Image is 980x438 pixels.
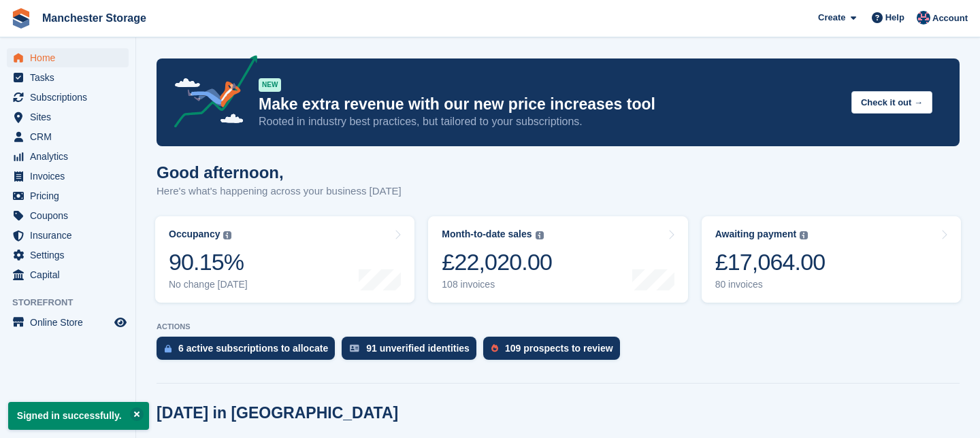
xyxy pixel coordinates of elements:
img: icon-info-grey-7440780725fd019a000dd9b08b2336e03edf1995a4989e88bcd33f0948082b44.svg [536,231,544,239]
div: 80 invoices [715,279,826,290]
a: menu [7,68,129,87]
span: Analytics [30,147,112,166]
img: icon-info-grey-7440780725fd019a000dd9b08b2336e03edf1995a4989e88bcd33f0948082b44.svg [800,231,808,239]
a: Awaiting payment £17,064.00 80 invoices [702,216,961,303]
p: Rooted in industry best practices, but tailored to your subscriptions. [259,114,840,129]
p: ACTIONS [157,322,960,331]
a: Preview store [112,314,129,331]
span: Online Store [30,313,112,332]
a: menu [7,167,129,186]
span: Settings [30,246,112,265]
a: menu [7,48,129,67]
span: CRM [30,127,112,146]
h1: Good afternoon, [157,163,402,182]
span: Pricing [30,186,112,205]
a: menu [7,127,129,146]
h2: [DATE] in [GEOGRAPHIC_DATA] [157,404,398,422]
a: Month-to-date sales £22,020.00 108 invoices [428,216,687,303]
div: 91 unverified identities [366,343,470,354]
div: NEW [259,78,281,92]
span: Subscriptions [30,88,112,107]
a: menu [7,246,129,265]
div: Month-to-date sales [442,229,532,240]
div: Awaiting payment [715,229,797,240]
a: menu [7,313,129,332]
span: Account [932,12,968,25]
div: £17,064.00 [715,248,826,276]
p: Here's what's happening across your business [DATE] [157,184,402,199]
a: menu [7,206,129,225]
a: 109 prospects to review [483,337,627,367]
div: £22,020.00 [442,248,552,276]
span: Coupons [30,206,112,225]
div: 109 prospects to review [505,343,613,354]
span: Capital [30,265,112,284]
img: price-adjustments-announcement-icon-8257ccfd72463d97f412b2fc003d46551f7dbcb40ab6d574587a9cd5c0d94... [163,55,258,133]
img: stora-icon-8386f47178a22dfd0bd8f6a31ec36ba5ce8667c1dd55bd0f319d3a0aa187defe.svg [11,8,31,29]
span: Home [30,48,112,67]
span: Sites [30,107,112,127]
button: Check it out → [851,91,932,114]
img: active_subscription_to_allocate_icon-d502201f5373d7db506a760aba3b589e785aa758c864c3986d89f69b8ff3... [165,344,171,353]
span: Storefront [12,296,135,309]
div: 108 invoices [442,279,552,290]
div: 90.15% [169,248,248,276]
span: Create [818,11,845,24]
img: icon-info-grey-7440780725fd019a000dd9b08b2336e03edf1995a4989e88bcd33f0948082b44.svg [223,231,231,239]
a: menu [7,147,129,166]
span: Help [885,11,904,24]
a: Occupancy 90.15% No change [DATE] [155,216,414,303]
img: prospect-51fa495bee0391a8d652442698ab0144808aea92771e9ea1ae160a38d050c398.svg [491,344,498,352]
span: Tasks [30,68,112,87]
a: menu [7,88,129,107]
img: verify_identity-adf6edd0f0f0b5bbfe63781bf79b02c33cf7c696d77639b501bdc392416b5a36.svg [350,344,359,352]
div: 6 active subscriptions to allocate [178,343,328,354]
div: No change [DATE] [169,279,248,290]
p: Make extra revenue with our new price increases tool [259,95,840,114]
div: Occupancy [169,229,220,240]
span: Insurance [30,226,112,245]
p: Signed in successfully. [8,402,149,430]
a: menu [7,265,129,284]
a: menu [7,226,129,245]
a: menu [7,186,129,205]
a: 91 unverified identities [342,337,483,367]
span: Invoices [30,167,112,186]
a: 6 active subscriptions to allocate [157,337,342,367]
a: menu [7,107,129,127]
a: Manchester Storage [37,7,152,29]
